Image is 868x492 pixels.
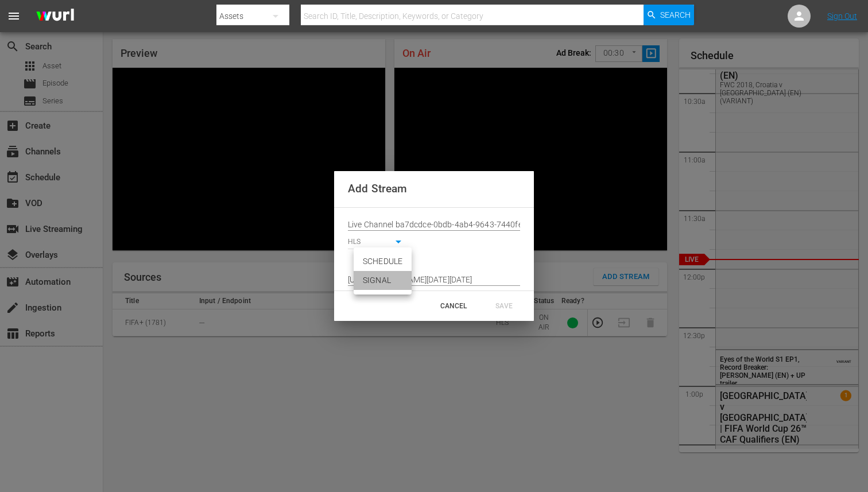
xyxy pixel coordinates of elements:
a: Sign Out [827,11,857,21]
span: Search [660,5,691,25]
span: menu [7,9,21,23]
li: SIGNAL [354,271,412,290]
img: ans4CAIJ8jUAAAAAAAAAAAAAAAAAAAAAAAAgQb4GAAAAAAAAAAAAAAAAAAAAAAAAJMjXAAAAAAAAAAAAAAAAAAAAAAAAgAT5G... [28,3,83,30]
li: SCHEDULE [354,252,412,271]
